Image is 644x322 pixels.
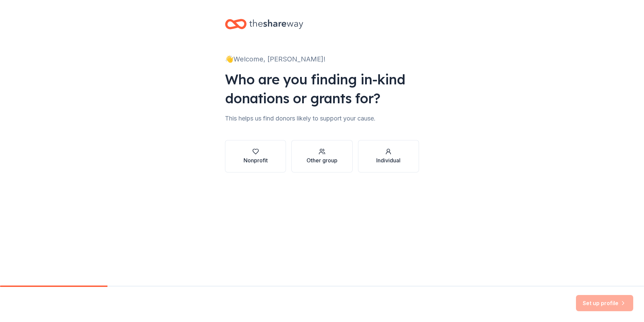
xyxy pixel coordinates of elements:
[225,140,286,172] button: Nonprofit
[291,140,352,172] button: Other group
[358,140,419,172] button: Individual
[307,156,337,164] div: Other group
[244,156,268,164] div: Nonprofit
[225,113,419,124] div: This helps us find donors likely to support your cause.
[225,54,419,64] div: 👋 Welcome, [PERSON_NAME]!
[376,156,400,164] div: Individual
[225,70,419,108] div: Who are you finding in-kind donations or grants for?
